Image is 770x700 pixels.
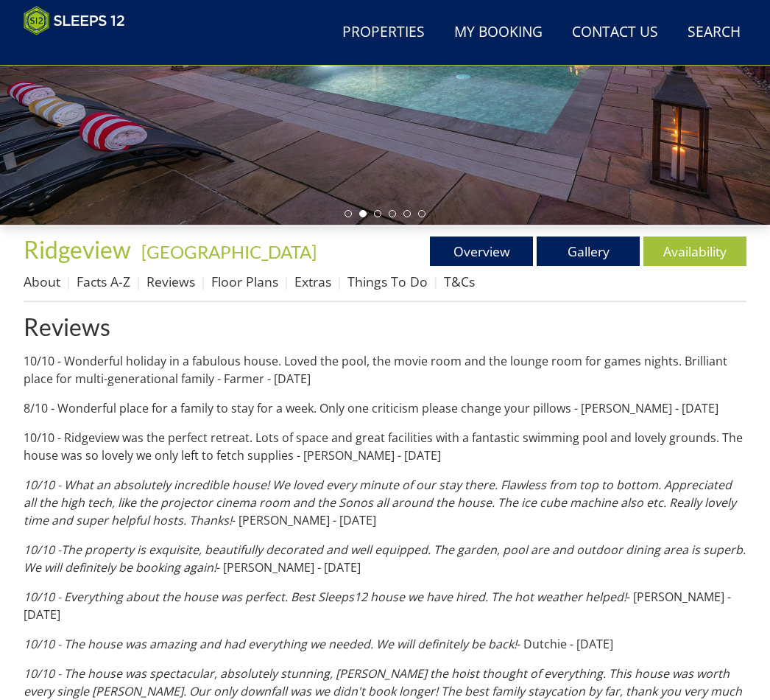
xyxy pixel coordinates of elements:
[24,273,60,290] a: About
[682,16,746,49] a: Search
[211,273,278,290] a: Floor Plans
[135,241,317,262] span: -
[566,16,664,49] a: Contact Us
[24,635,746,653] p: - Dutchie - [DATE]
[336,16,431,49] a: Properties
[24,476,746,529] p: - [PERSON_NAME] - [DATE]
[146,273,195,290] a: Reviews
[24,6,125,35] img: Sleeps 12
[294,273,331,290] a: Extras
[444,273,475,290] a: T&Cs
[24,589,626,605] em: 10/10 - Everything about the house was perfect. Best Sleeps12 house we have hired. The hot weathe...
[24,314,746,340] a: Reviews
[24,542,746,575] em: 10/10 -The property is exquisite, beautifully decorated and well equipped. The garden, pool are a...
[24,541,746,576] p: - [PERSON_NAME] - [DATE]
[347,273,428,290] a: Things To Do
[24,399,746,417] p: 8/10 - Wonderful place for a family to stay for a week. Only one criticism please change your pil...
[24,235,131,264] span: Ridgeview
[16,44,171,57] iframe: Customer reviews powered by Trustpilot
[24,235,135,264] a: Ridgeview
[448,16,548,49] a: My Booking
[537,237,640,266] a: Gallery
[77,273,130,290] a: Facts A-Z
[24,352,746,388] p: 10/10 - Wonderful holiday in a fabulous house. Loved the pool, the movie room and the lounge room...
[24,636,517,652] em: 10/10 - The house was amazing and had everything we needed. We will definitely be back!
[24,477,736,528] em: 10/10 - What an absolutely incredible house! We loved every minute of our stay there. Flawless fr...
[24,588,746,623] p: - [PERSON_NAME] - [DATE]
[643,237,746,266] a: Availability
[24,429,746,464] p: 10/10 - Ridgeview was the perfect retreat. Lots of space and great facilities with a fantastic sw...
[141,241,317,262] a: [GEOGRAPHIC_DATA]
[430,237,533,266] a: Overview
